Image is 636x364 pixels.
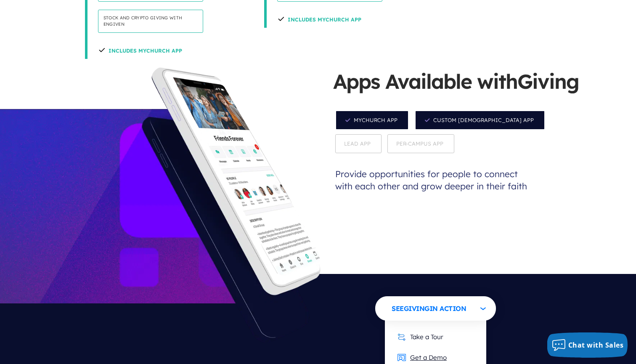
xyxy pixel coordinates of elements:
[333,155,535,205] p: Provide opportunities for people to connect with each other and grow deeper in their faith
[415,110,545,130] span: Custom [DEMOGRAPHIC_DATA] App
[335,134,382,153] span: Lead App
[389,327,452,347] a: Take a Tour
[375,324,496,343] p: or
[517,69,579,94] span: Giving
[335,110,409,130] span: MyChurch App
[387,134,454,153] span: Per-Campus App
[547,332,628,358] button: Chat with Sales
[404,304,429,313] span: Giving
[98,41,182,58] h4: Includes MyChurch App
[98,10,203,33] h4: Stock and Crypto Giving with Engiven
[154,72,321,279] img: app_screens-church-mychurch.png
[568,340,624,350] span: Chat with Sales
[375,296,496,321] button: SeeGivingin Action
[277,10,361,27] h4: Includes Mychurch App
[333,67,586,108] h5: Apps Available with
